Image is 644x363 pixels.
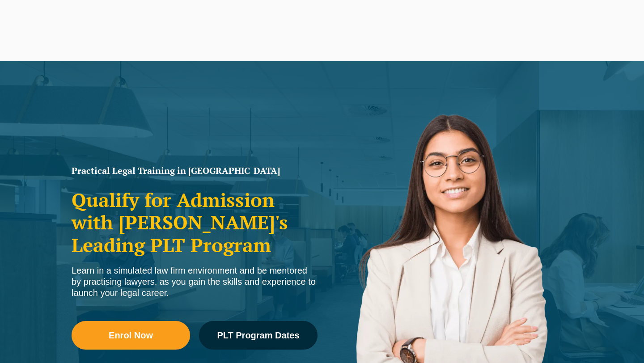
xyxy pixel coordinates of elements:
[109,331,153,340] span: Enrol Now
[72,321,190,350] a: Enrol Now
[72,265,318,299] div: Learn in a simulated law firm environment and be mentored by practising lawyers, as you gain the ...
[199,321,318,350] a: PLT Program Dates
[72,166,318,175] h1: Practical Legal Training in [GEOGRAPHIC_DATA]
[217,331,299,340] span: PLT Program Dates
[72,189,318,256] h2: Qualify for Admission with [PERSON_NAME]'s Leading PLT Program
